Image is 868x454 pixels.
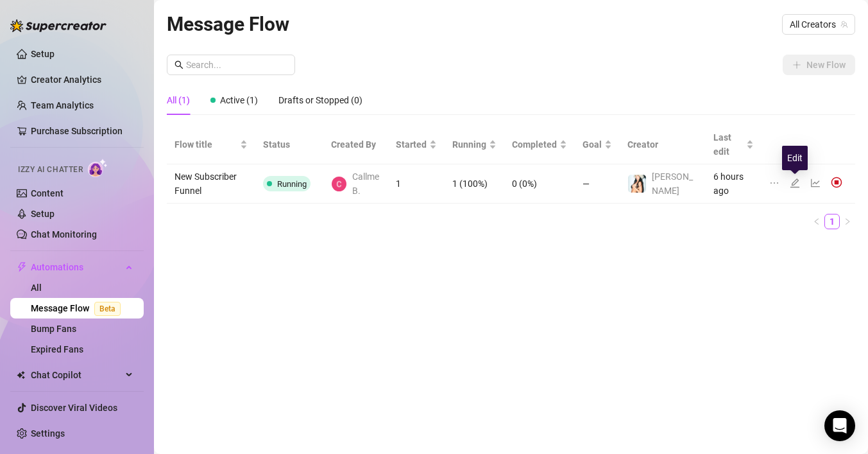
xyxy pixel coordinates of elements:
[810,178,821,188] span: line-chart
[167,9,289,39] article: Message Flow
[575,164,620,204] td: —
[94,302,121,316] span: Beta
[825,214,839,229] a: 1
[31,365,122,385] span: Chat Copilot
[445,164,504,204] td: 1 (100%)
[167,93,190,107] div: All (1)
[809,214,824,229] button: left
[174,60,183,69] span: search
[652,171,693,196] span: [PERSON_NAME]
[388,125,445,164] th: Started
[706,164,762,204] td: 6 hours ago
[840,214,855,229] li: Next Page
[31,403,117,413] a: Discover Viral Videos
[452,137,486,152] span: Running
[220,95,258,105] span: Active (1)
[323,125,387,164] th: Created By
[813,218,821,225] span: left
[713,130,744,159] span: Last edit
[620,125,706,164] th: Creator
[31,188,64,198] a: Content
[575,125,620,164] th: Goal
[31,428,65,439] a: Settings
[31,126,123,136] a: Purchase Subscription
[174,137,237,152] span: Flow title
[31,257,122,277] span: Automations
[31,283,42,293] a: All
[504,164,575,204] td: 0 (0%)
[17,371,25,380] img: Chat Copilot
[809,214,824,229] li: Previous Page
[31,344,83,354] a: Expired Fans
[88,159,108,177] img: AI Chatter
[831,177,842,188] img: svg%3e
[824,214,840,229] li: 1
[18,164,83,176] span: Izzy AI Chatter
[31,209,55,219] a: Setup
[278,93,362,107] div: Drafts or Stopped (0)
[396,137,427,152] span: Started
[769,178,779,188] span: ellipsis
[840,214,855,229] button: right
[31,49,55,59] a: Setup
[167,125,255,164] th: Flow title
[277,179,307,189] span: Running
[332,177,346,191] img: Callme Belle
[512,137,557,152] span: Completed
[352,170,380,198] span: Callme B.
[840,21,848,28] span: team
[445,125,504,164] th: Running
[31,100,94,110] a: Team Analytics
[583,137,602,152] span: Goal
[504,125,575,164] th: Completed
[790,15,847,34] span: All Creators
[10,19,106,32] img: logo-BBDzfeDw.svg
[167,164,255,204] td: New Subscriber Funnel
[186,58,287,72] input: Search...
[706,125,762,164] th: Last edit
[255,125,323,164] th: Status
[628,175,646,193] img: Isabella
[824,410,855,441] div: Open Intercom Messenger
[388,164,445,204] td: 1
[790,178,800,188] span: edit
[31,69,133,90] a: Creator Analytics
[783,55,855,75] button: New Flow
[17,262,27,272] span: thunderbolt
[782,146,808,170] div: Edit
[31,303,126,313] a: Message FlowBeta
[31,229,97,240] a: Chat Monitoring
[31,324,76,334] a: Bump Fans
[844,218,851,225] span: right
